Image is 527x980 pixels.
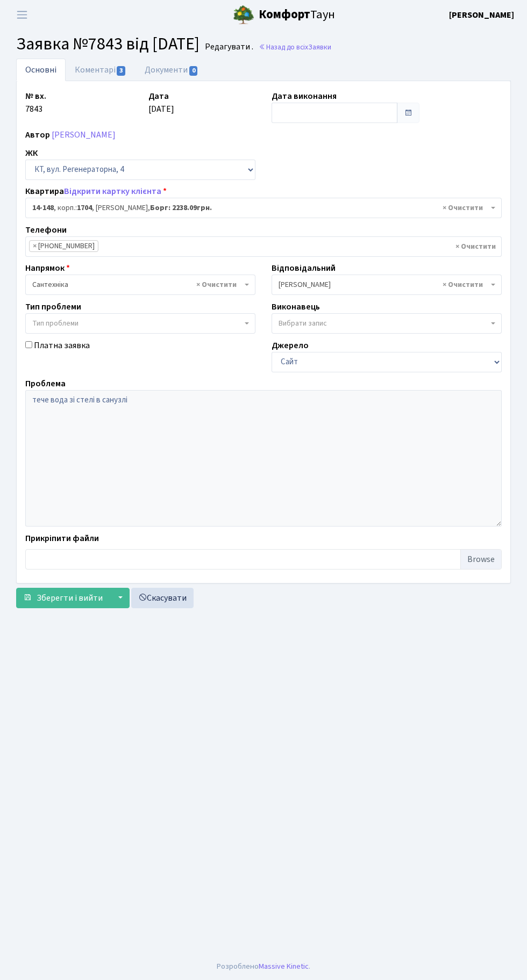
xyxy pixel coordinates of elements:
[196,279,237,290] span: Видалити всі елементи
[66,59,136,81] a: Коментарі
[9,6,35,24] button: Переключити навігацію
[136,59,208,81] a: Документи
[64,185,161,197] a: Відкрити картку клієнта
[259,6,335,24] span: Таун
[272,339,309,352] label: Джерело
[148,90,169,103] label: Дата
[25,90,46,103] label: № вх.
[259,6,310,23] b: Комфорт
[455,241,496,252] span: Видалити всі елементи
[449,9,514,21] a: [PERSON_NAME]
[217,961,310,972] div: Розроблено .
[308,42,331,52] span: Заявки
[16,32,200,56] span: Заявка №7843 від [DATE]
[25,198,502,218] span: <b>14-148</b>, корп.: <b>1704</b>, Назаренко Андрій Валерійович, <b>Борг: 2238.09грн.</b>
[272,262,336,275] label: Відповідальний
[32,203,54,213] b: 14-148
[25,300,81,313] label: Тип проблеми
[77,203,92,213] b: 1704
[117,66,125,76] span: 3
[203,42,253,52] small: Редагувати .
[449,9,514,21] b: [PERSON_NAME]
[25,532,99,545] label: Прикріпити файли
[25,390,502,527] textarea: тече вода зі стелі в санузлі
[272,90,337,103] label: Дата виконання
[259,961,309,972] a: Massive Kinetic
[25,147,38,160] label: ЖК
[29,240,98,252] li: (066) 187-15-10
[16,59,66,81] a: Основні
[25,224,67,236] label: Телефони
[443,203,483,213] span: Видалити всі елементи
[140,90,263,123] div: [DATE]
[52,129,116,141] a: [PERSON_NAME]
[272,300,320,313] label: Виконавець
[279,279,488,290] span: Тихонов М.М.
[189,66,198,76] span: 0
[16,588,110,608] button: Зберегти і вийти
[25,128,50,141] label: Автор
[272,275,502,295] span: Тихонов М.М.
[25,185,167,198] label: Квартира
[34,339,90,352] label: Платна заявка
[131,588,194,608] a: Скасувати
[33,241,37,251] span: ×
[443,279,483,290] span: Видалити всі елементи
[25,262,70,275] label: Напрямок
[32,279,242,290] span: Сантехніка
[259,42,331,52] a: Назад до всіхЗаявки
[25,275,255,295] span: Сантехніка
[37,592,103,604] span: Зберегти і вийти
[279,318,327,329] span: Вибрати запис
[25,377,66,390] label: Проблема
[32,318,79,329] span: Тип проблеми
[32,203,488,213] span: <b>14-148</b>, корп.: <b>1704</b>, Назаренко Андрій Валерійович, <b>Борг: 2238.09грн.</b>
[17,90,140,123] div: 7843
[150,203,212,213] b: Борг: 2238.09грн.
[233,4,254,26] img: logo.png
